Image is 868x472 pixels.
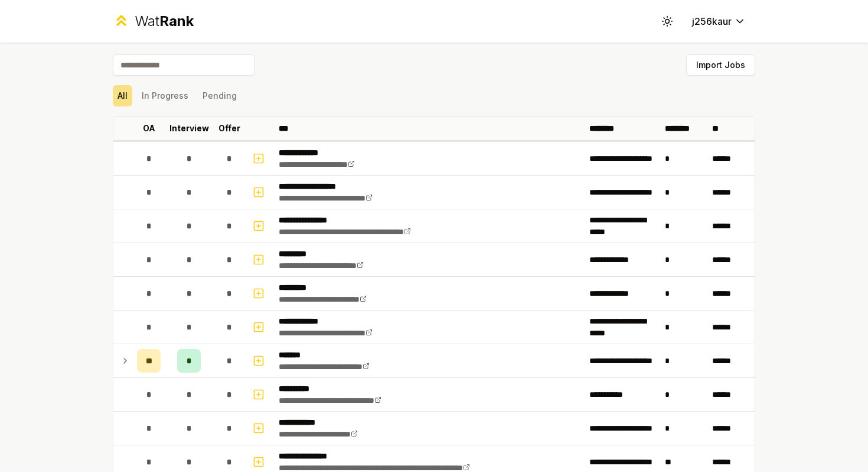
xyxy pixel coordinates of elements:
p: Interview [169,122,209,134]
button: Pending [198,85,242,106]
button: j256kaur [683,11,755,32]
p: OA [143,122,155,134]
button: In Progress [137,85,193,106]
button: Import Jobs [686,54,755,76]
span: j256kaur [692,14,732,28]
span: Rank [159,12,194,30]
button: All [113,85,132,106]
div: Wat [135,12,194,31]
a: WatRank [113,12,194,31]
p: Offer [218,122,240,134]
